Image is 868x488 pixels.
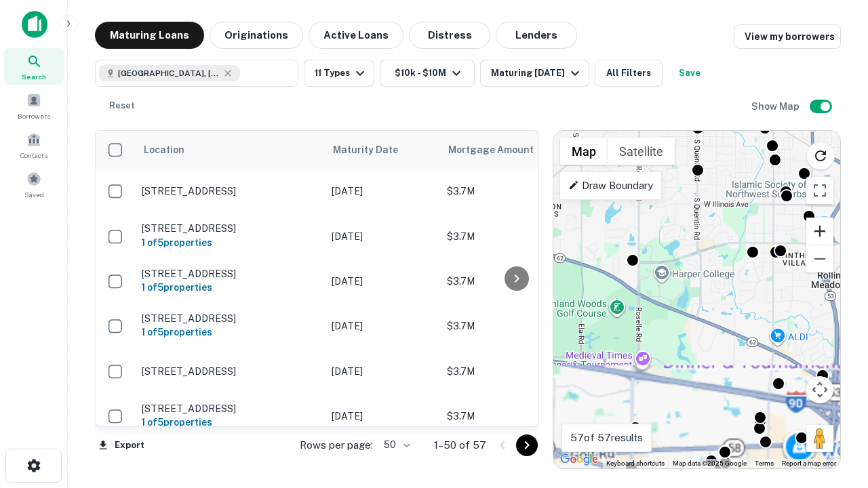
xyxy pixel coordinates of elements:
span: Mortgage Amount [448,142,551,158]
th: Mortgage Amount [440,131,589,169]
h6: 1 of 5 properties [142,415,318,430]
button: Show satellite imagery [608,138,675,165]
p: $3.7M [447,319,583,333]
p: 57 of 57 results [570,430,643,446]
button: Toggle fullscreen view [806,177,833,204]
button: Maturing Loans [95,22,204,49]
p: [DATE] [332,229,433,244]
div: 50 [378,435,412,455]
a: View my borrowers [734,24,841,49]
button: Distress [409,22,490,49]
p: $3.7M [447,184,583,199]
p: [DATE] [332,364,433,379]
span: Contacts [20,150,47,161]
p: [STREET_ADDRESS] [142,185,318,197]
button: Map camera controls [806,376,833,403]
button: Zoom out [806,245,833,272]
span: Location [143,142,184,158]
button: Originations [210,22,303,49]
span: [GEOGRAPHIC_DATA], [GEOGRAPHIC_DATA] [118,67,220,79]
p: [STREET_ADDRESS] [142,268,318,280]
p: [DATE] [332,184,433,199]
th: Maturity Date [325,131,440,169]
button: Go to next page [516,434,538,456]
div: Maturing [DATE] [491,65,583,81]
a: Borrowers [4,87,64,124]
span: Map data ©2025 Google [673,460,747,467]
button: Reset [100,92,144,119]
p: [DATE] [332,319,433,333]
button: Save your search to get updates of matches that match your search criteria. [668,60,711,87]
p: $3.7M [447,274,583,289]
p: $3.7M [447,364,583,379]
button: Active Loans [309,22,403,49]
img: Google [557,451,601,468]
p: Rows per page: [300,437,373,453]
h6: 1 of 5 properties [142,235,318,250]
button: All Filters [595,60,663,87]
p: [STREET_ADDRESS] [142,365,318,378]
div: 0 0 [553,131,840,468]
button: Keyboard shortcuts [606,459,665,468]
h6: 1 of 5 properties [142,280,318,295]
button: Reload search area [806,142,835,170]
a: Terms (opens in new tab) [755,460,774,467]
span: Saved [24,189,44,200]
p: $3.7M [447,409,583,424]
button: Maturing [DATE] [480,60,589,87]
button: $10k - $10M [380,60,475,87]
a: Contacts [4,127,64,163]
a: Saved [4,166,64,203]
th: Location [135,131,325,169]
img: capitalize-icon.png [22,11,47,38]
button: Lenders [496,22,577,49]
span: Maturity Date [333,142,416,158]
a: Search [4,48,64,85]
p: [DATE] [332,409,433,424]
h6: 1 of 5 properties [142,325,318,340]
a: Open this area in Google Maps (opens a new window) [557,451,601,468]
p: 1–50 of 57 [434,437,486,453]
p: [STREET_ADDRESS] [142,312,318,325]
p: [STREET_ADDRESS] [142,403,318,415]
span: Borrowers [18,110,50,121]
p: $3.7M [447,229,583,244]
span: Search [22,71,46,82]
a: Report a map error [782,460,836,467]
p: [DATE] [332,274,433,289]
button: Zoom in [806,218,833,245]
button: 11 Types [304,60,374,87]
iframe: Chat Widget [800,380,868,445]
p: [STREET_ADDRESS] [142,222,318,235]
h6: Show Map [751,99,802,114]
button: Show street map [560,138,608,165]
p: Draw Boundary [568,178,653,194]
button: Export [95,435,148,455]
